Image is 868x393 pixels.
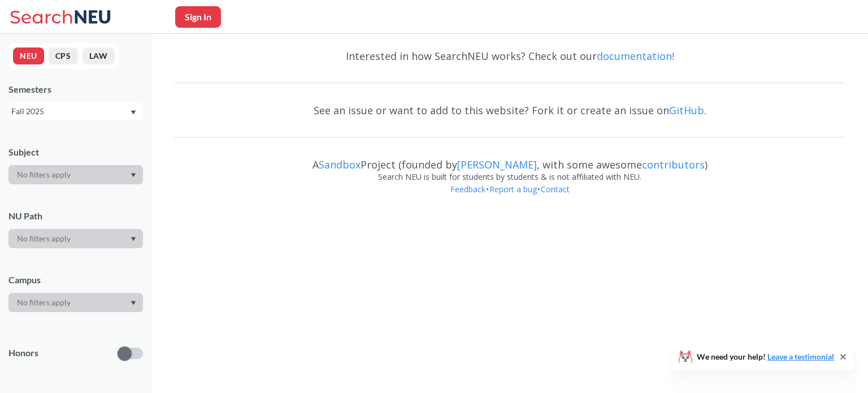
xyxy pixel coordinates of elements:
div: Dropdown arrow [8,293,143,312]
a: GitHub [669,103,704,117]
div: Dropdown arrow [8,229,143,248]
div: Campus [8,274,143,286]
svg: Dropdown arrow [131,237,136,241]
div: See an issue or want to add to this website? Fork it or create an issue on . [174,94,845,127]
div: NU Path [8,210,143,222]
div: Subject [8,146,143,158]
button: LAW [83,47,115,64]
p: Honors [8,347,38,360]
a: Feedback [450,184,486,195]
div: Fall 2025 [11,105,129,118]
span: We need your help! [697,353,834,361]
div: A Project (founded by , with some awesome ) [174,148,845,171]
button: NEU [13,47,44,64]
a: [PERSON_NAME] [457,158,537,171]
button: Sign In [175,6,221,28]
div: Fall 2025Dropdown arrow [8,102,143,120]
a: documentation! [597,49,674,63]
a: Contact [540,184,570,195]
div: Search NEU is built for students by students & is not affiliated with NEU. [174,171,845,183]
div: • • [174,183,845,213]
svg: Dropdown arrow [131,173,136,178]
svg: Dropdown arrow [131,301,136,305]
a: contributors [642,158,705,171]
div: Interested in how SearchNEU works? Check out our [174,40,845,72]
button: CPS [49,47,78,64]
a: Leave a testimonial [767,352,834,361]
a: Report a bug [489,184,537,195]
a: Sandbox [319,158,361,171]
svg: Dropdown arrow [131,110,136,115]
div: Dropdown arrow [8,165,143,184]
div: Semesters [8,83,143,96]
